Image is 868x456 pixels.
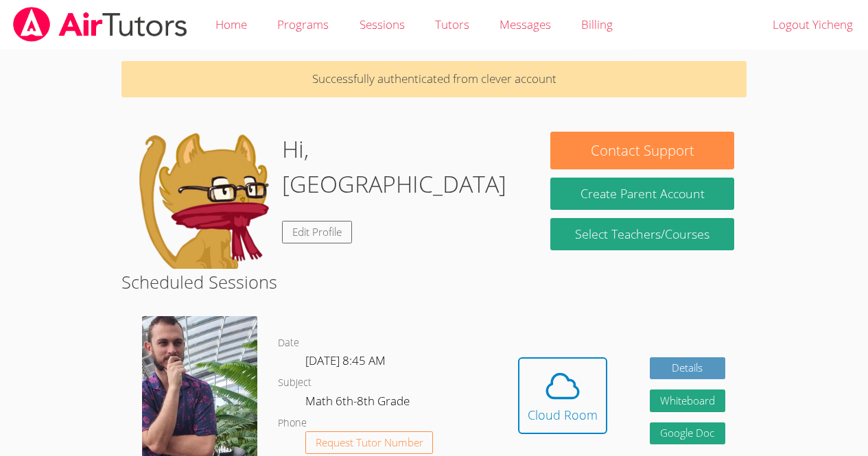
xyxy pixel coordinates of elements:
img: airtutors_banner-c4298cdbf04f3fff15de1276eac7730deb9818008684d7c2e4769d2f7ddbe033.png [12,7,189,42]
dt: Subject [278,374,312,392]
a: Edit Profile [282,221,352,243]
button: Create Parent Account [550,178,734,210]
a: Select Teachers/Courses [550,218,734,250]
button: Request Tutor Number [305,431,434,454]
a: Google Doc [650,422,725,445]
span: Messages [500,16,551,32]
div: Cloud Room [528,405,598,424]
h1: Hi, [GEOGRAPHIC_DATA] [282,132,526,202]
span: Request Tutor Number [316,437,423,448]
span: [DATE] 8:45 AM [305,352,386,368]
dt: Phone [278,415,307,432]
button: Contact Support [550,132,734,169]
h2: Scheduled Sessions [121,269,747,295]
dt: Date [278,335,299,352]
img: default.png [134,132,271,269]
button: Cloud Room [518,357,607,434]
a: Details [650,357,725,380]
button: Whiteboard [650,389,725,412]
dd: Math 6th-8th Grade [305,392,412,415]
p: Successfully authenticated from clever account [121,61,747,97]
